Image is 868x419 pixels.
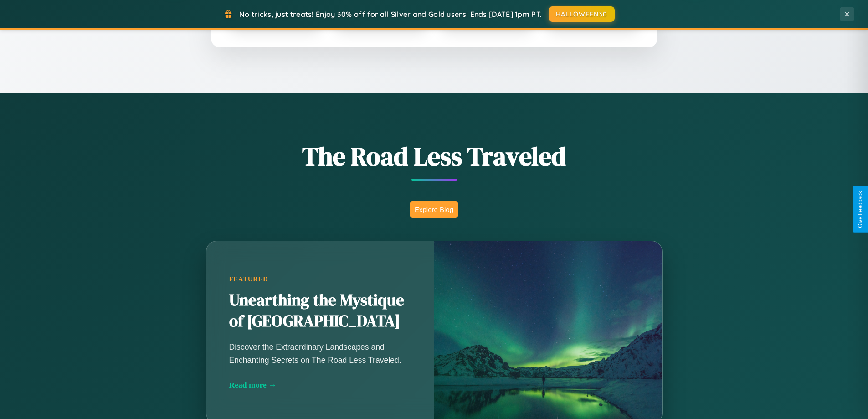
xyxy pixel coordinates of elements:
button: HALLOWEEN30 [549,6,615,22]
div: Featured [229,275,411,283]
span: No tricks, just treats! Enjoy 30% off for all Silver and Gold users! Ends [DATE] 1pm PT. [239,10,542,19]
p: Discover the Extraordinary Landscapes and Enchanting Secrets on The Road Less Traveled. [229,341,411,366]
h2: Unearthing the Mystique of [GEOGRAPHIC_DATA] [229,290,411,332]
div: Give Feedback [857,191,863,228]
h1: The Road Less Traveled [161,139,708,174]
div: Read more → [229,380,411,390]
button: Explore Blog [410,201,458,218]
